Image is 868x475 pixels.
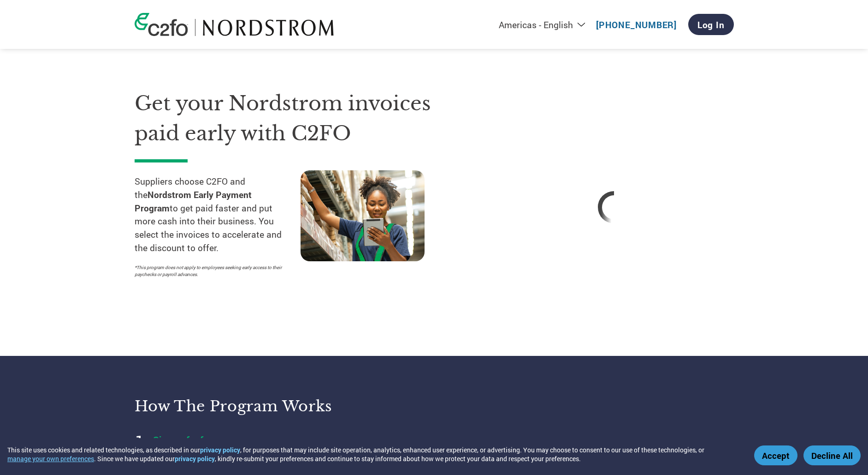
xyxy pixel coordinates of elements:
[135,13,188,36] img: c2fo logo
[202,19,335,36] img: Nordstrom
[754,445,797,465] button: Accept
[135,189,252,214] strong: Nordstrom Early Payment Program
[688,14,734,35] a: Log In
[135,264,291,278] p: *This program does not apply to employees seeking early access to their paychecks or payroll adva...
[135,175,301,255] p: Suppliers choose C2FO and the to get paid faster and put more cash into their business. You selec...
[135,89,466,148] h1: Get your Nordstrom invoices paid early with C2FO
[200,445,240,454] a: privacy policy
[803,445,861,465] button: Decline All
[301,170,425,261] img: supply chain worker
[175,454,215,463] a: privacy policy
[596,19,677,30] a: [PHONE_NUMBER]
[7,445,741,463] div: This site uses cookies and related technologies, as described in our , for purposes that may incl...
[135,397,423,415] h3: How the program works
[153,433,384,445] h4: Sign up for free
[7,454,94,463] button: manage your own preferences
